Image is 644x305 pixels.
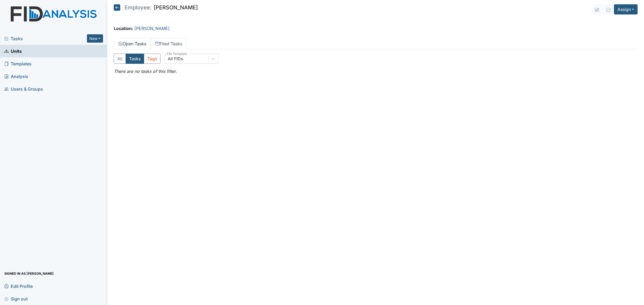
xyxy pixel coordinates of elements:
[114,54,638,75] div: Filed Tasks
[144,54,160,64] button: Tags
[4,47,22,55] span: Units
[114,69,177,74] em: There are no tasks of this filter.
[114,38,151,49] a: Open Tasks
[134,26,170,31] a: [PERSON_NAME]
[114,4,198,11] h5: [PERSON_NAME]
[4,59,32,68] span: Templates
[4,269,54,278] span: Signed in as [PERSON_NAME]
[114,54,126,64] button: All
[151,38,187,49] a: Filed Tasks
[4,35,87,42] a: Tasks
[4,295,28,303] span: Sign out
[126,54,144,64] button: Tasks
[125,5,152,10] span: Employee:
[4,72,28,80] span: Analysis
[168,55,183,62] div: All FIDs
[114,26,133,31] strong: Location:
[114,54,160,64] div: Type filter
[4,85,43,93] span: Users & Groups
[614,4,638,14] button: Assign
[4,282,33,290] span: Edit Profile
[87,34,103,43] button: New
